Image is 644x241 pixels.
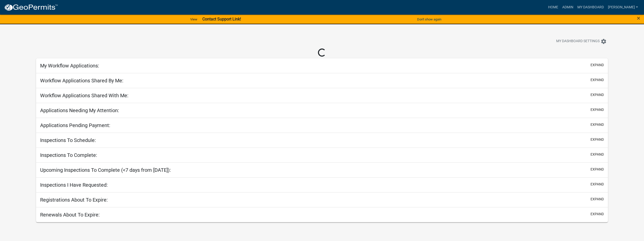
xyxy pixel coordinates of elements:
i: settings [601,38,607,44]
button: expand [591,197,604,202]
button: expand [591,167,604,172]
h5: Upcoming Inspections To Complete (<7 days from [DATE]): [40,167,171,173]
button: expand [591,62,604,68]
a: View [188,15,199,23]
h5: Applications Needing My Attention: [40,107,119,113]
span: My Dashboard Settings [556,38,600,44]
a: [PERSON_NAME] [606,3,640,12]
h5: Inspections To Schedule: [40,137,96,143]
button: Close [637,15,640,21]
a: My Dashboard [575,3,606,12]
button: expand [591,152,604,157]
strong: Contact Support Link! [202,17,241,21]
h5: Workflow Applications Shared By Me: [40,78,123,84]
button: expand [591,137,604,142]
button: My Dashboard Settingssettings [552,36,611,46]
h5: Inspections To Complete: [40,152,97,158]
span: × [637,15,640,22]
button: expand [591,122,604,127]
h5: Applications Pending Payment: [40,122,110,128]
button: expand [591,182,604,187]
h5: Registrations About To Expire: [40,197,108,203]
h5: My Workflow Applications: [40,63,99,69]
button: Don't show again [415,15,443,23]
button: expand [591,107,604,112]
a: Home [546,3,560,12]
a: Admin [560,3,575,12]
h5: Workflow Applications Shared With Me: [40,92,128,99]
button: expand [591,92,604,98]
h5: Renewals About To Expire: [40,212,100,218]
button: expand [591,77,604,83]
h5: Inspections I Have Requested: [40,182,108,188]
button: expand [591,211,604,217]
